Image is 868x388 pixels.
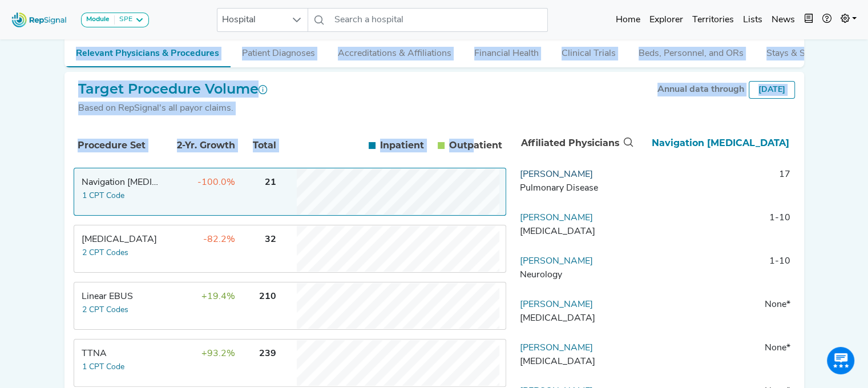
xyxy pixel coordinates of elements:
button: 1 CPT Code [82,189,125,203]
a: [PERSON_NAME] [520,213,593,223]
div: TTNA [82,347,160,361]
div: Interventional Radiology [520,355,631,369]
button: Relevant Physicians & Procedures [64,35,231,67]
button: Financial Health [463,35,550,66]
td: 1-10 [635,211,795,245]
div: Pulmonary Disease [520,181,631,195]
td: 1-10 [635,254,795,289]
div: Neurology [520,268,631,282]
td: 17 [635,168,795,202]
span: Inpatient [380,139,424,152]
span: 21 [265,178,276,187]
span: -100.0% [197,178,235,187]
button: Accreditations & Affiliations [326,35,463,66]
span: Hospital [217,9,286,31]
div: Linear EBUS [82,290,160,304]
button: Patient Diagnoses [231,35,326,66]
a: Lists [738,9,767,31]
strong: Module [86,16,110,23]
span: Outpatient [449,139,502,152]
div: Transbronchial Biopsy [82,233,160,246]
th: Affiliated Physicians [516,124,636,162]
input: Search a hospital [330,8,548,32]
a: [PERSON_NAME] [520,257,593,266]
button: ModuleSPE [81,13,149,27]
div: Radiation Oncology [520,312,631,325]
button: Stays & Services [755,35,845,66]
button: 2 CPT Codes [82,304,129,317]
span: None [764,300,786,309]
button: Beds, Personnel, and ORs [627,35,755,66]
a: News [767,9,800,31]
button: Clinical Trials [550,35,627,66]
th: 2-Yr. Growth [163,126,237,165]
div: Annual data through [657,83,744,96]
span: +93.2% [201,349,235,358]
div: [DATE] [749,81,795,99]
a: Explorer [645,9,688,31]
a: Home [611,9,645,31]
a: [PERSON_NAME] [520,300,593,309]
a: [PERSON_NAME] [520,170,593,179]
div: Navigation Bronchoscopy [82,176,160,189]
div: Based on RepSignal's all payor claims. [78,102,268,115]
div: Interventional Radiology [520,225,631,239]
span: 239 [259,349,276,358]
a: Territories [688,9,738,31]
span: 32 [265,235,276,244]
a: [PERSON_NAME] [520,343,593,353]
span: -82.2% [203,235,235,244]
span: None [764,343,786,353]
div: SPE [115,15,132,25]
button: Intel Book [800,9,818,31]
button: 2 CPT Codes [82,246,129,260]
button: 1 CPT Code [82,361,125,374]
h2: Target Procedure Volume [78,81,268,98]
th: Navigation Bronchoscopy [636,124,794,162]
span: 210 [259,292,276,301]
span: +19.4% [201,292,235,301]
th: Total [238,126,278,165]
th: Procedure Set [76,126,162,165]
